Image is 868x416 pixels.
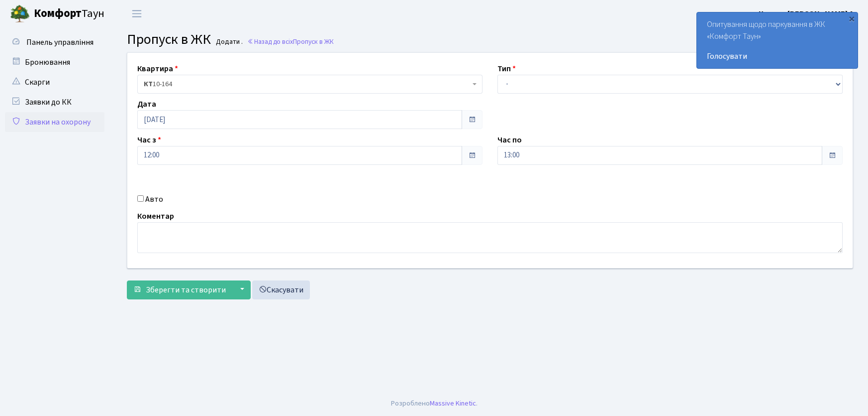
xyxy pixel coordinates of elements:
[127,280,232,299] button: Зберегти та створити
[137,210,174,222] label: Коментар
[707,50,848,62] a: Голосувати
[5,112,104,132] a: Заявки на охорону
[34,5,104,22] span: Таун
[137,134,161,146] label: Час з
[252,280,310,299] a: Скасувати
[124,5,149,22] button: Переключити навігацію
[26,37,94,48] span: Панель управління
[214,38,243,46] small: Додати .
[697,12,858,68] div: Опитування щодо паркування в ЖК «Комфорт Таун»
[497,134,522,146] label: Час по
[247,37,334,46] a: Назад до всіхПропуск в ЖК
[5,32,104,52] a: Панель управління
[137,75,482,94] span: <b>КТ</b>&nbsp;&nbsp;&nbsp;&nbsp;10-164
[847,13,857,23] div: ×
[144,79,153,89] b: КТ
[127,29,211,49] span: Пропуск в ЖК
[137,98,156,110] label: Дата
[137,63,178,75] label: Квартира
[497,63,516,75] label: Тип
[144,79,470,89] span: <b>КТ</b>&nbsp;&nbsp;&nbsp;&nbsp;10-164
[10,4,30,24] img: logo.png
[759,8,856,19] b: Цитрус [PERSON_NAME] А.
[34,5,82,21] b: Комфорт
[145,193,163,205] label: Авто
[146,284,226,295] span: Зберегти та створити
[5,92,104,112] a: Заявки до КК
[391,398,478,409] div: Розроблено .
[759,8,856,20] a: Цитрус [PERSON_NAME] А.
[5,72,104,92] a: Скарги
[293,37,334,46] span: Пропуск в ЖК
[5,52,104,72] a: Бронювання
[430,398,476,409] a: Massive Kinetic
